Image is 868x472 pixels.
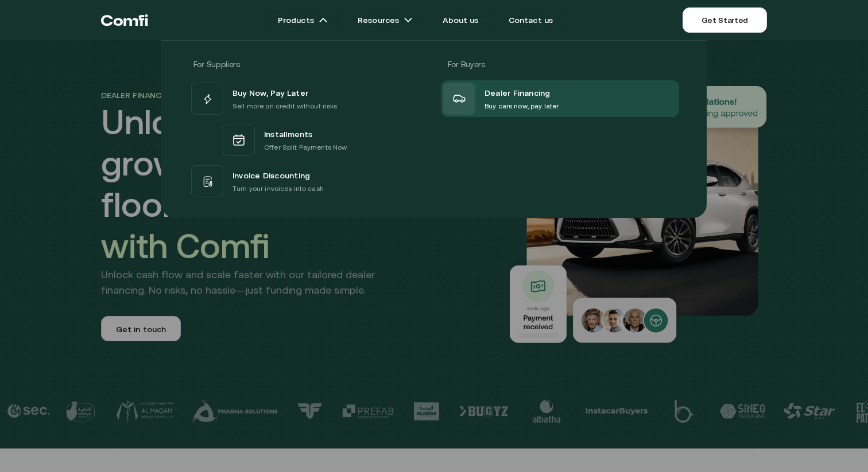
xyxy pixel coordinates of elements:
a: Get Started [683,7,767,33]
p: Buy cars now, pay later [485,100,559,112]
img: arrow icons [319,15,328,25]
a: About us [429,9,492,32]
a: Productsarrow icons [264,9,342,32]
a: Return to the top of the Comfi home page [101,3,148,37]
span: For Suppliers [193,60,239,69]
a: Dealer FinancingBuy cars now, pay later [441,80,679,117]
p: Offer Split Payments Now [264,142,347,153]
img: arrow icons [404,15,413,25]
a: Invoice DiscountingTurn your invoices into cash [189,163,427,200]
a: InstallmentsOffer Split Payments Now [189,117,427,163]
span: Dealer Financing [485,85,551,100]
p: Sell more on credit without risks [232,100,338,112]
span: Invoice Discounting [232,168,310,183]
a: Contact us [495,9,567,32]
p: Turn your invoices into cash [232,183,324,194]
span: For Buyers [448,60,485,69]
a: Resourcesarrow icons [344,9,427,32]
span: Installments [264,127,313,142]
a: Buy Now, Pay LaterSell more on credit without risks [189,80,427,117]
span: Buy Now, Pay Later [232,85,308,100]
